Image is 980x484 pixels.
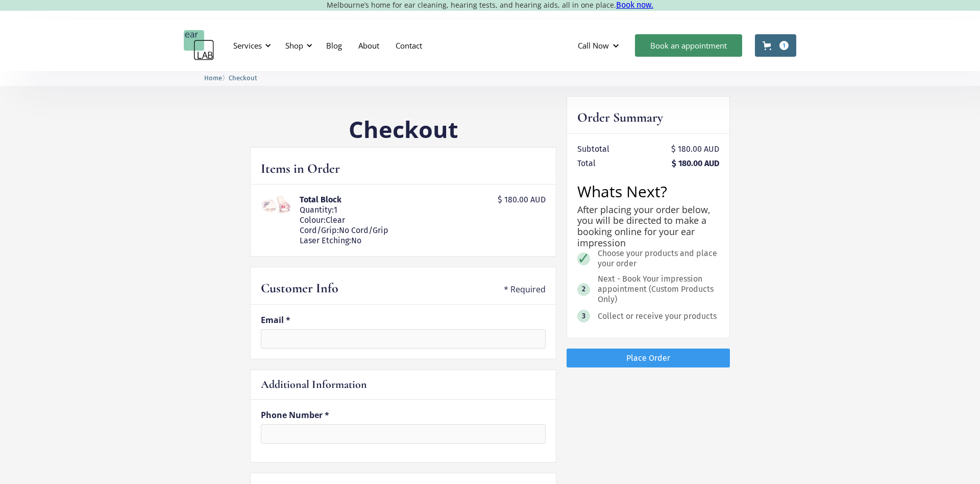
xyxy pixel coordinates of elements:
[324,215,326,225] span: :
[635,34,742,57] a: Book an appointment
[300,195,489,205] div: Total Block
[578,40,609,51] div: Call Now
[229,73,257,82] a: Checkout
[279,30,315,61] div: Shop
[577,250,590,267] div: ✓
[779,41,789,50] div: 1
[229,74,257,82] span: Checkout
[204,73,222,82] a: Home
[570,30,630,61] div: Call Now
[285,40,303,51] div: Shop
[598,311,717,321] div: Collect or receive your products
[349,236,351,245] span: :
[387,31,430,60] a: Contact
[300,205,334,215] div: Quantity:
[577,204,719,248] p: After placing your order below, you will be directed to make a booking online for your ear impres...
[504,284,546,294] div: * Required
[577,158,596,169] div: Total
[351,236,361,245] span: No
[300,215,324,225] span: Colour
[326,215,345,225] span: Clear
[755,34,796,57] a: Open cart containing 1 items
[577,109,663,126] h3: Order Summary
[582,285,585,293] div: 2
[250,117,556,142] h1: Checkout
[582,312,585,320] div: 3
[577,184,719,199] h2: Whats Next?
[672,158,719,169] div: $ 180.00 AUD
[261,315,546,325] label: Email *
[184,30,214,61] a: home
[300,225,337,235] span: Cord/Grip
[300,236,349,245] span: Laser Etching
[598,274,718,305] div: Next - Book Your impression appointment (Custom Products Only)
[339,225,388,235] span: No Cord/Grip
[498,195,546,246] div: $ 180.00 AUD
[350,31,387,60] a: About
[577,144,609,154] div: Subtotal
[261,160,340,177] h3: Items in Order
[261,410,546,420] label: Phone Number *
[318,31,350,60] a: Blog
[671,144,719,154] div: $ 180.00 AUD
[567,349,730,367] a: Place Order
[261,377,367,392] h4: Additional Information
[334,205,337,215] div: 1
[233,40,262,51] div: Services
[261,280,338,297] h3: Customer Info
[204,74,222,82] span: Home
[204,73,229,83] li: 〉
[598,248,718,269] div: Choose your products and place your order
[337,225,339,235] span: :
[227,30,274,61] div: Services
